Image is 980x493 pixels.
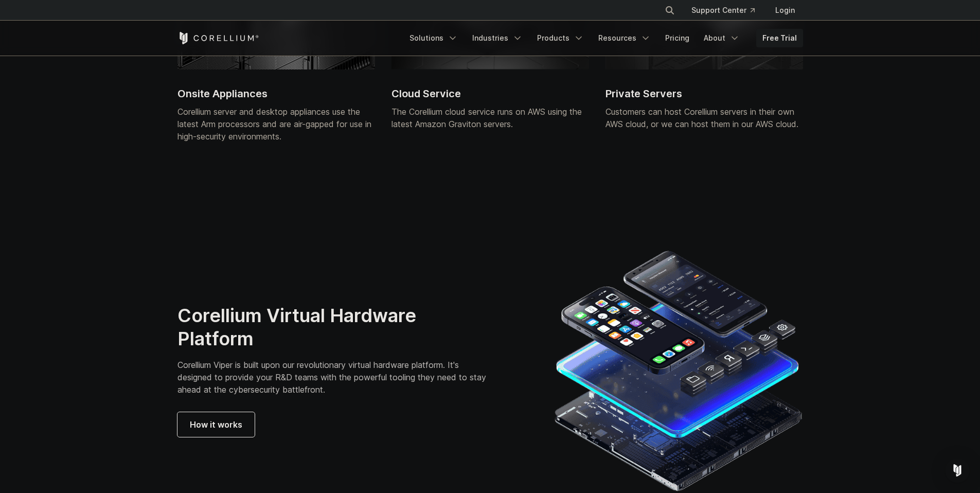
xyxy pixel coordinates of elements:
[391,86,589,101] h2: Cloud Service
[661,1,679,20] button: Search
[659,29,696,47] a: Pricing
[391,105,589,130] div: The Corellium cloud service runs on AWS using the latest Amazon Graviton servers.
[177,32,259,44] a: Corellium Home
[177,86,375,101] h2: Onsite Appliances
[177,412,255,437] a: How it works
[698,29,746,47] a: About
[605,105,803,130] div: Customers can host Corellium servers in their own AWS cloud, or we can host them in our AWS cloud.
[190,418,242,431] span: How it works
[592,29,657,47] a: Resources
[177,359,495,396] p: Corellium Viper is built upon our revolutionary virtual hardware platform. It's designed to provi...
[177,105,375,143] div: Corellium server and desktop appliances use the latest Arm processors and are air-gapped for use ...
[403,29,464,47] a: Solutions
[531,29,590,47] a: Products
[403,29,803,47] div: Navigation Menu
[945,458,970,483] div: Open Intercom Messenger
[177,304,495,350] h2: Corellium Virtual Hardware Platform
[466,29,529,47] a: Industries
[652,1,803,20] div: Navigation Menu
[767,1,803,20] a: Login
[756,29,803,47] a: Free Trial
[683,1,763,20] a: Support Center
[605,86,803,101] h2: Private Servers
